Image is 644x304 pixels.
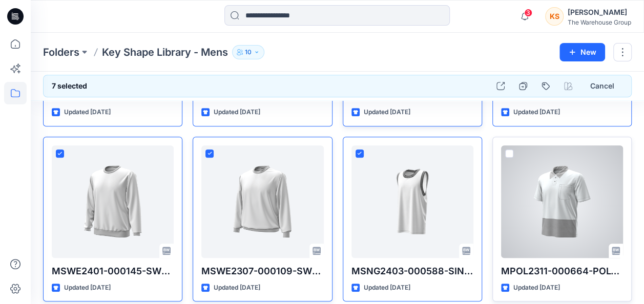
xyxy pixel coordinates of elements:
p: Updated [DATE] [64,107,111,118]
p: MSWE2307-000109-SWT%20GAM%20CREW%20PRINT%20S-3XL [201,264,323,278]
button: New [559,43,605,61]
span: 3 [524,9,532,17]
button: 10 [232,45,264,59]
a: Folders [43,45,79,59]
div: The Warehouse Group [568,18,631,26]
button: Cancel [581,77,623,95]
p: Updated [DATE] [214,107,260,118]
p: MSNG2403-000588-SINGLET GAM BBL MESH [351,264,473,278]
p: Updated [DATE] [364,283,410,293]
p: Updated [DATE] [513,283,560,293]
p: MSWE2401-000145-SWT HHM CREW PS TBL [52,264,174,278]
div: KS [545,7,564,26]
p: Key Shape Library - Mens [102,45,228,59]
h6: 7 selected [52,80,87,92]
p: MPOL2311-000664-POLO RVT SS FLURO COMPL PS [501,264,623,278]
p: Updated [DATE] [214,283,260,293]
div: [PERSON_NAME] [568,6,631,18]
p: Updated [DATE] [364,107,410,118]
p: Updated [DATE] [64,283,111,293]
p: Updated [DATE] [513,107,560,118]
p: 10 [245,47,252,58]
